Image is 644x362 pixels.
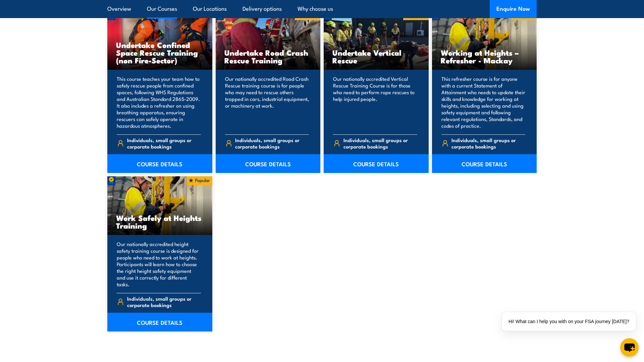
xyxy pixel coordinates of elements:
[107,154,212,173] a: COURSE DETAILS
[620,338,639,357] button: chat-button
[332,49,420,64] h3: Undertake Vertical Rescue
[116,214,204,229] h3: Work Safely at Heights Training
[107,313,212,331] a: COURSE DETAILS
[441,75,526,129] p: This refresher course is for anyone with a current Statement of Attainment who needs to update th...
[333,75,417,129] p: Our nationally accredited Vertical Rescue Training Course is for those who need to perform rope r...
[225,75,309,129] p: Our nationally accredited Road Crash Rescue training course is for people who may need to rescue ...
[127,295,201,308] span: Individuals, small groups or corporate bookings
[235,137,309,149] span: Individuals, small groups or corporate bookings
[343,137,417,149] span: Individuals, small groups or corporate bookings
[116,41,204,64] h3: Undertake Confined Space Rescue Training (non Fire-Sector)
[502,312,636,331] div: Hi! What can I help you with on your FSA journey [DATE]?
[216,154,321,173] a: COURSE DETAILS
[117,241,201,288] p: Our nationally accredited height safety training course is designed for people who need to work a...
[127,137,201,149] span: Individuals, small groups or corporate bookings
[441,49,528,64] h3: Working at Heights – Refresher - Mackay
[324,154,429,173] a: COURSE DETAILS
[451,137,525,149] span: Individuals, small groups or corporate bookings
[117,75,201,129] p: This course teaches your team how to safely rescue people from confined spaces, following WHS Reg...
[432,154,537,173] a: COURSE DETAILS
[224,49,312,64] h3: Undertake Road Crash Rescue Training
